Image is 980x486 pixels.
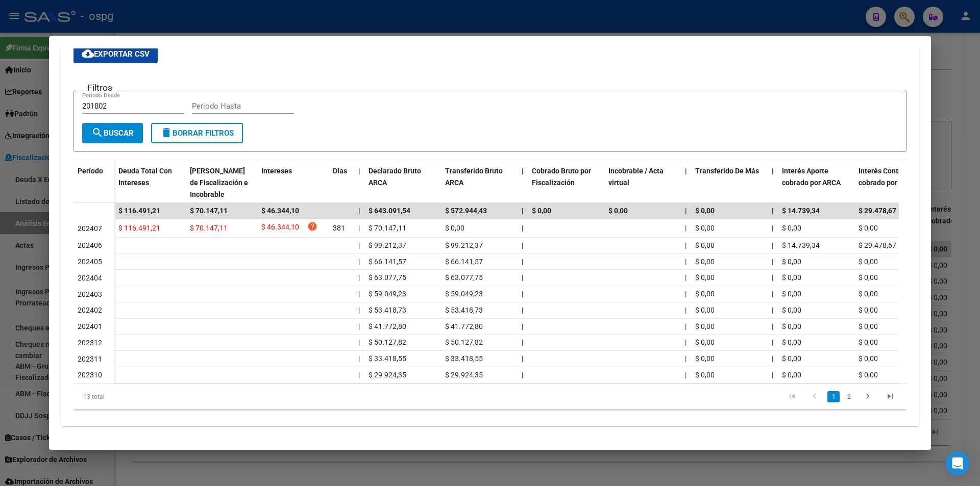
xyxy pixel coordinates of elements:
[445,306,483,314] span: $ 53.418,73
[854,160,931,205] datatable-header-cell: Interés Contribución cobrado por ARCA
[843,391,855,402] a: 2
[369,207,410,215] span: $ 643.091,54
[695,306,715,314] span: $ 0,00
[782,391,802,402] a: go to first page
[528,160,604,205] datatable-header-cell: Cobrado Bruto por Fiscalización
[358,371,360,379] span: |
[695,273,715,282] span: $ 0,00
[369,322,406,330] span: $ 41.772,80
[522,224,523,232] span: |
[782,371,801,379] span: $ 0,00
[82,82,117,93] h3: Filtros
[522,306,523,314] span: |
[261,207,299,215] span: $ 46.344,10
[685,354,687,363] span: |
[782,354,801,363] span: $ 0,00
[685,241,687,249] span: |
[522,167,524,175] span: |
[782,224,801,232] span: $ 0,00
[685,322,687,330] span: |
[522,371,523,379] span: |
[91,126,104,139] mat-icon: search
[608,207,628,215] span: $ 0,00
[445,290,483,298] span: $ 59.049,23
[859,273,878,282] span: $ 0,00
[445,338,483,346] span: $ 50.127,82
[190,207,228,215] span: $ 70.147,11
[369,224,406,232] span: $ 70.147,11
[522,290,523,298] span: |
[522,207,524,215] span: |
[333,224,345,232] span: 381
[78,322,102,330] span: 202401
[782,207,820,215] span: $ 14.739,34
[826,388,841,405] li: page 1
[859,338,878,346] span: $ 0,00
[772,322,773,330] span: |
[695,354,715,363] span: $ 0,00
[532,167,591,187] span: Cobrado Bruto por Fiscalización
[445,224,464,232] span: $ 0,00
[364,160,441,205] datatable-header-cell: Declarado Bruto ARCA
[358,167,360,175] span: |
[369,273,406,282] span: $ 63.077,75
[257,160,329,205] datatable-header-cell: Intereses
[805,391,824,402] a: go to previous page
[858,391,877,402] a: go to next page
[782,306,801,314] span: $ 0,00
[782,258,801,266] span: $ 0,00
[859,224,878,232] span: $ 0,00
[160,126,173,139] mat-icon: delete
[945,451,970,476] div: Open Intercom Messenger
[772,371,773,379] span: |
[522,322,523,330] span: |
[695,258,715,266] span: $ 0,00
[369,241,406,249] span: $ 99.212,37
[329,160,354,205] datatable-header-cell: Dias
[358,290,360,298] span: |
[772,241,773,249] span: |
[604,160,681,205] datatable-header-cell: Incobrable / Acta virtual
[354,160,364,205] datatable-header-cell: |
[78,355,102,363] span: 202311
[445,322,483,330] span: $ 41.772,80
[772,224,773,232] span: |
[61,4,919,426] div: Aportes y Contribuciones de la Empresa: 30678921633
[772,258,773,266] span: |
[78,290,102,298] span: 202403
[358,207,360,215] span: |
[369,371,406,379] span: $ 29.924,35
[261,221,299,235] span: $ 46.344,10
[772,338,773,346] span: |
[114,160,186,205] datatable-header-cell: Deuda Total Con Intereses
[880,391,900,402] a: go to last page
[859,241,896,249] span: $ 29.478,67
[859,207,896,215] span: $ 29.478,67
[91,129,134,138] span: Buscar
[522,258,523,266] span: |
[782,167,841,187] span: Interés Aporte cobrado por ARCA
[358,258,360,266] span: |
[445,167,503,187] span: Transferido Bruto ARCA
[772,290,773,298] span: |
[73,384,238,410] div: 13 total
[522,241,523,249] span: |
[358,224,360,232] span: |
[369,338,406,346] span: $ 50.127,82
[772,167,774,175] span: |
[118,224,160,232] span: $ 116.491,21
[772,273,773,282] span: |
[859,354,878,363] span: $ 0,00
[859,322,878,330] span: $ 0,00
[695,167,759,175] span: Transferido De Más
[160,129,234,138] span: Borrar Filtros
[695,322,715,330] span: $ 0,00
[441,160,518,205] datatable-header-cell: Transferido Bruto ARCA
[82,47,94,60] mat-icon: cloud_download
[151,123,243,143] button: Borrar Filtros
[859,290,878,298] span: $ 0,00
[518,160,528,205] datatable-header-cell: |
[859,167,925,187] span: Interés Contribución cobrado por ARCA
[772,354,773,363] span: |
[695,371,715,379] span: $ 0,00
